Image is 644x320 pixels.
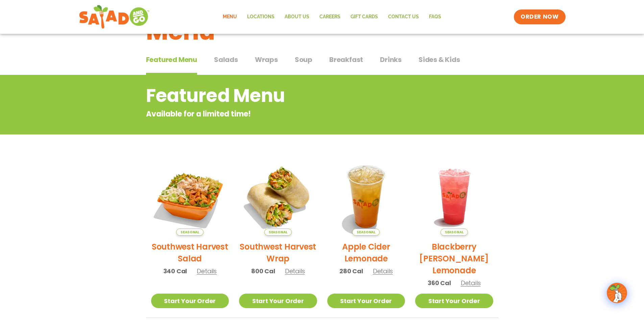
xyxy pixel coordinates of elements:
[146,55,197,65] span: Featured Menu
[327,157,405,236] img: Product photo for Apple Cider Lemonade
[146,82,444,109] h2: Featured Menu
[176,229,204,236] span: Seasonal
[295,55,312,65] span: Soup
[461,279,481,287] span: Details
[151,157,229,236] img: Product photo for Southwest Harvest Salad
[419,55,460,65] span: Sides & Kids
[239,157,317,236] img: Product photo for Southwest Harvest Wrap
[339,266,363,276] span: 280 Cal
[239,241,317,264] h2: Southwest Harvest Wrap
[146,108,444,120] p: Available for a limited time!
[440,229,468,236] span: Seasonal
[146,52,498,75] div: Tabbed content
[327,241,405,264] h2: Apple Cider Lemonade
[373,267,393,275] span: Details
[251,266,275,276] span: 800 Cal
[314,9,345,25] a: Careers
[415,241,493,276] h2: Blackberry [PERSON_NAME] Lemonade
[242,9,280,25] a: Locations
[218,9,242,25] a: Menu
[380,55,402,65] span: Drinks
[151,294,229,308] a: Start Your Order
[285,267,305,275] span: Details
[424,9,446,25] a: FAQs
[163,266,187,276] span: 340 Cal
[607,283,626,302] img: wpChatIcon
[79,3,150,30] img: new-SAG-logo-768×292
[280,9,314,25] a: About Us
[352,229,380,236] span: Seasonal
[329,55,363,65] span: Breakfast
[151,241,229,264] h2: Southwest Harvest Salad
[514,9,565,24] a: ORDER NOW
[264,229,292,236] span: Seasonal
[383,9,424,25] a: Contact Us
[327,294,405,308] a: Start Your Order
[214,55,238,65] span: Salads
[521,13,558,21] span: ORDER NOW
[415,294,493,308] a: Start Your Order
[428,278,451,287] span: 360 Cal
[255,55,278,65] span: Wraps
[415,157,493,236] img: Product photo for Blackberry Bramble Lemonade
[239,294,317,308] a: Start Your Order
[345,9,383,25] a: GIFT CARDS
[197,267,217,275] span: Details
[218,9,446,25] nav: Menu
